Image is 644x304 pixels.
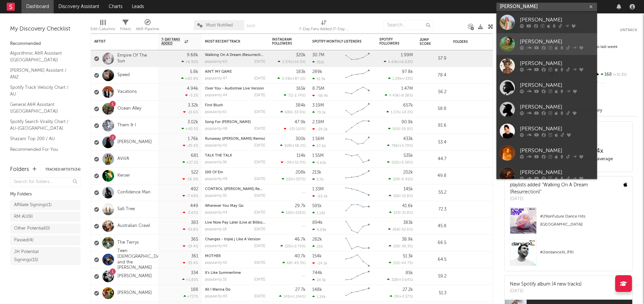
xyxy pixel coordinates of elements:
[388,60,398,64] span: 6.63k
[294,120,306,124] div: 47.9k
[296,70,306,74] div: 183k
[284,93,306,98] div: ( )
[389,194,413,198] div: ( )
[293,211,305,215] span: +226 %
[496,33,597,55] a: [PERSON_NAME]
[120,17,131,36] div: Filters
[342,151,373,168] svg: Chart title
[14,225,50,233] div: Other Potential ( 0 )
[117,290,152,296] a: [PERSON_NAME]
[292,60,305,64] span: +14.5 %
[312,103,324,108] div: 3.19M
[14,248,61,264] div: JH Potential Signings ( 15 )
[117,72,130,78] a: Speed
[10,212,80,222] a: RM AU(9)
[342,117,373,134] svg: Chart title
[296,103,306,108] div: 384k
[520,16,594,24] div: [PERSON_NAME]
[342,134,373,151] svg: Chart title
[312,60,324,64] div: 551k
[205,177,227,181] div: popularity: 49
[205,288,230,292] a: All I Wanna Do
[312,194,328,198] div: -65.5k
[420,172,446,180] div: 49.8
[403,221,413,225] div: 383k
[284,144,291,148] span: 928
[288,94,292,98] span: 71
[205,53,265,57] div: Walking On A Dream (Resurrection)
[400,111,412,114] span: -14.2 %
[280,143,306,148] div: ( )
[403,103,413,108] div: 657k
[292,77,305,81] span: +87.1 %
[293,94,305,98] span: -2.74 %
[496,164,597,186] a: [PERSON_NAME]
[420,88,446,96] div: 56.2
[403,170,413,175] div: 202k
[299,25,349,33] div: 7-Day Fans Added (7-Day Fans Added)
[254,127,265,131] div: [DATE]
[117,89,137,95] a: Vacations
[420,105,446,113] div: 58.8
[182,177,198,181] div: -56.9 %
[254,94,265,97] div: [DATE]
[404,187,413,191] div: 145k
[420,155,446,163] div: 44.7
[191,237,198,242] div: 365
[496,3,597,11] input: Search for artists
[391,161,398,165] span: 520
[120,25,131,33] div: Filters
[312,244,323,249] div: 255
[205,120,265,124] div: Song For Sarah
[282,177,306,181] div: ( )
[399,161,412,165] span: +0.58 %
[392,127,399,131] span: 920
[520,38,594,46] div: [PERSON_NAME]
[496,142,597,164] a: [PERSON_NAME]
[312,137,324,141] div: 1.56M
[342,251,373,268] svg: Chart title
[185,93,198,98] div: -5.2 %
[297,154,306,158] div: 114k
[285,161,291,165] span: -39
[91,17,115,36] div: Edit Columns
[191,170,198,175] div: 522
[312,110,326,115] div: 79.1k
[117,139,152,145] a: [PERSON_NAME]
[117,248,166,271] a: Teen [DEMOGRAPHIC_DATA] and the [PERSON_NAME]
[520,60,594,68] div: [PERSON_NAME]
[420,122,446,130] div: 81.6
[191,221,198,225] div: 383
[312,127,328,131] div: -29.2k
[254,228,265,231] div: [DATE]
[312,187,324,191] div: 1.33M
[312,86,324,91] div: 8.75M
[312,77,325,81] div: 51.5k
[388,127,413,131] div: ( )
[191,187,198,191] div: 492
[288,127,293,131] span: -13
[400,245,412,248] span: -39.3 %
[420,239,446,247] div: 66.5
[342,235,373,251] svg: Chart title
[383,20,434,30] input: Search...
[496,77,597,99] a: [PERSON_NAME]
[117,206,135,212] a: Salt Tree
[510,183,588,194] a: "Walking On A Dream (Resurrection)"
[510,196,619,202] div: [DATE]
[254,161,265,164] div: [DATE]
[292,144,305,148] span: +58.1 %
[540,248,627,256] div: # 2 on danceXL (FR)
[10,67,74,80] a: [PERSON_NAME] Assistant / ANZ
[312,204,322,208] div: 591k
[400,228,412,232] span: -52.6 %
[389,244,413,248] div: ( )
[312,53,324,57] div: 30.7M
[505,207,632,239] a: #29onFuture Dance Hits ([GEOGRAPHIC_DATA])
[205,244,227,248] div: popularity: 40
[342,218,373,235] svg: Chart title
[10,166,29,174] div: Folders
[117,106,141,112] a: Ocean Alley
[10,247,80,265] a: JH Potential Signings(15)
[312,94,328,98] div: -58.4k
